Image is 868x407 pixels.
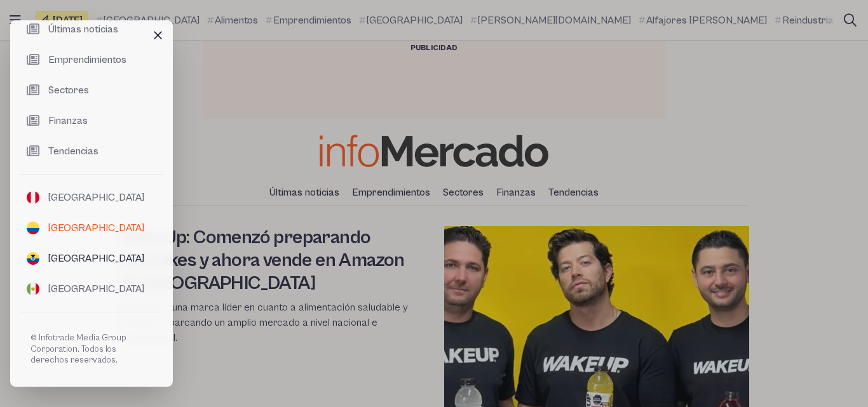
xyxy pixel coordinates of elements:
span: Emprendimientos [48,52,126,67]
a: Finanzas [20,105,163,136]
span: Sectores [48,83,89,98]
span: Tendencias [48,143,98,159]
img: flag-colombia.png [27,222,39,234]
a: Emprendimientos [20,44,163,75]
span: [GEOGRAPHIC_DATA] [48,281,144,297]
a: [GEOGRAPHIC_DATA] [20,243,163,274]
p: © Infotrade Media Group Corporation. Todos los derechos reservados. [31,333,153,366]
img: flag-mexico.png [27,283,39,295]
img: flag-peru.png [27,191,39,204]
a: [GEOGRAPHIC_DATA] [20,182,163,213]
a: Últimas noticias [20,14,163,44]
div: Main navigation [10,20,173,387]
span: Últimas noticias [48,22,118,37]
a: [GEOGRAPHIC_DATA] [20,213,163,243]
span: [GEOGRAPHIC_DATA] [48,251,144,266]
a: Sectores [20,75,163,105]
span: [GEOGRAPHIC_DATA] [48,220,144,236]
span: Finanzas [48,113,88,128]
a: [GEOGRAPHIC_DATA] [20,274,163,304]
a: Tendencias [20,136,163,166]
img: flag-ecuador.png [27,252,39,265]
span: [GEOGRAPHIC_DATA] [48,190,144,205]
